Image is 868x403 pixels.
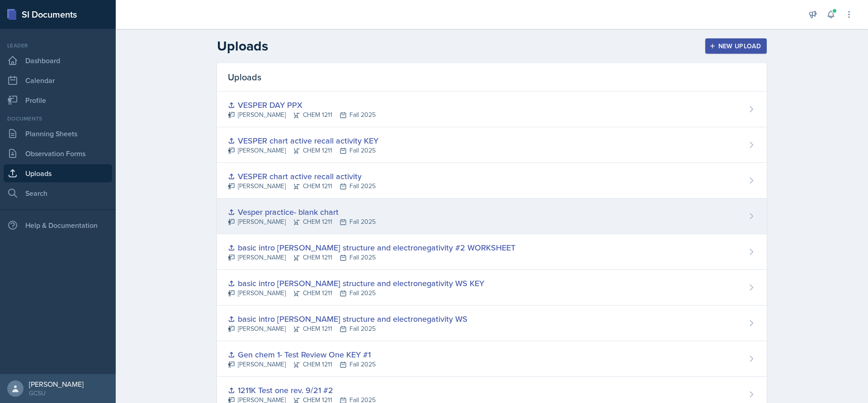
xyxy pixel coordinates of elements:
[4,164,112,182] a: Uploads
[228,384,376,396] div: 1211K Test one rev. 9/21 #2
[217,270,767,306] a: basic intro [PERSON_NAME] structure and electronegativity WS KEY [PERSON_NAME]CHEM 1211Fall 2025
[217,199,767,234] a: Vesper practice- blank chart [PERSON_NAME]CHEM 1211Fall 2025
[228,253,515,262] div: [PERSON_NAME] CHEM 1211 Fall 2025
[4,144,112,162] a: Observation Forms
[228,277,484,289] div: basic intro [PERSON_NAME] structure and electronegativity WS KEY
[228,348,376,361] div: Gen chem 1- Test Review One KEY #1
[228,170,376,182] div: VESPER chart active recall activity
[228,146,378,155] div: [PERSON_NAME] CHEM 1211 Fall 2025
[217,127,767,163] a: VESPER chart active recall activity KEY [PERSON_NAME]CHEM 1211Fall 2025
[228,206,376,218] div: Vesper practice- blank chart
[228,288,484,298] div: [PERSON_NAME] CHEM 1211 Fall 2025
[4,51,112,69] a: Dashboard
[217,306,767,341] a: basic intro [PERSON_NAME] structure and electronegativity WS [PERSON_NAME]CHEM 1211Fall 2025
[711,42,761,50] div: New Upload
[228,324,467,334] div: [PERSON_NAME] CHEM 1211 Fall 2025
[4,91,112,109] a: Profile
[228,360,376,369] div: [PERSON_NAME] CHEM 1211 Fall 2025
[29,380,84,389] div: [PERSON_NAME]
[228,110,376,120] div: [PERSON_NAME] CHEM 1211 Fall 2025
[4,71,112,89] a: Calendar
[705,38,767,54] button: New Upload
[228,99,376,111] div: VESPER DAY PPX
[29,389,84,398] div: GCSU
[228,241,515,254] div: basic intro [PERSON_NAME] structure and electronegativity #2 WORKSHEET
[228,217,376,227] div: [PERSON_NAME] CHEM 1211 Fall 2025
[4,42,112,50] div: Leader
[217,92,767,127] a: VESPER DAY PPX [PERSON_NAME]CHEM 1211Fall 2025
[228,181,376,191] div: [PERSON_NAME] CHEM 1211 Fall 2025
[4,216,112,234] div: Help & Documentation
[4,125,112,143] a: Planning Sheets
[217,63,767,92] div: Uploads
[228,313,467,325] div: basic intro [PERSON_NAME] structure and electronegativity WS
[217,163,767,199] a: VESPER chart active recall activity [PERSON_NAME]CHEM 1211Fall 2025
[217,38,268,54] h2: Uploads
[4,184,112,202] a: Search
[4,115,112,123] div: Documents
[228,134,378,147] div: VESPER chart active recall activity KEY
[217,341,767,377] a: Gen chem 1- Test Review One KEY #1 [PERSON_NAME]CHEM 1211Fall 2025
[217,234,767,270] a: basic intro [PERSON_NAME] structure and electronegativity #2 WORKSHEET [PERSON_NAME]CHEM 1211Fall...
